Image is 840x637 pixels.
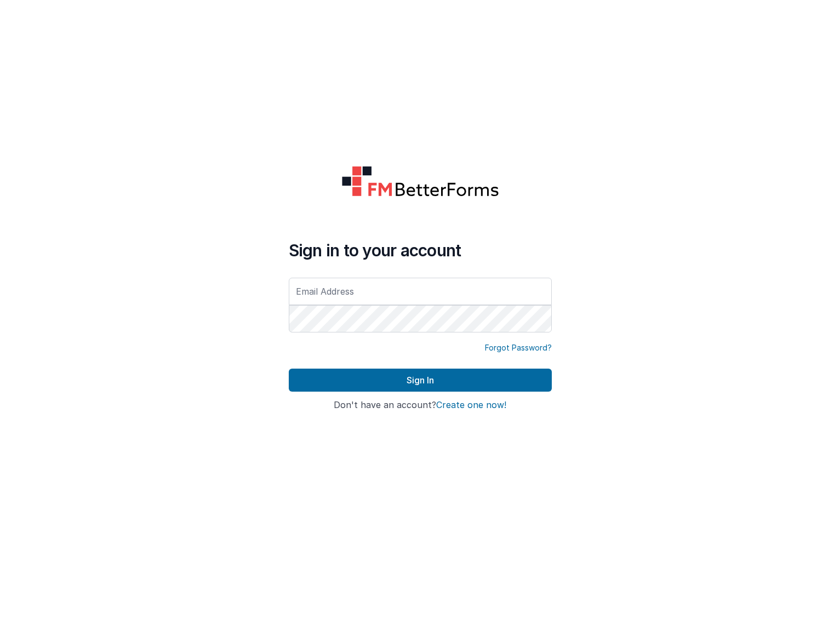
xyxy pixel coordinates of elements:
button: Sign In [289,369,552,392]
button: Create one now! [436,400,506,410]
a: Forgot Password? [485,342,552,353]
h4: Don't have an account? [289,400,552,410]
input: Email Address [289,278,552,305]
h4: Sign in to your account [289,240,552,260]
